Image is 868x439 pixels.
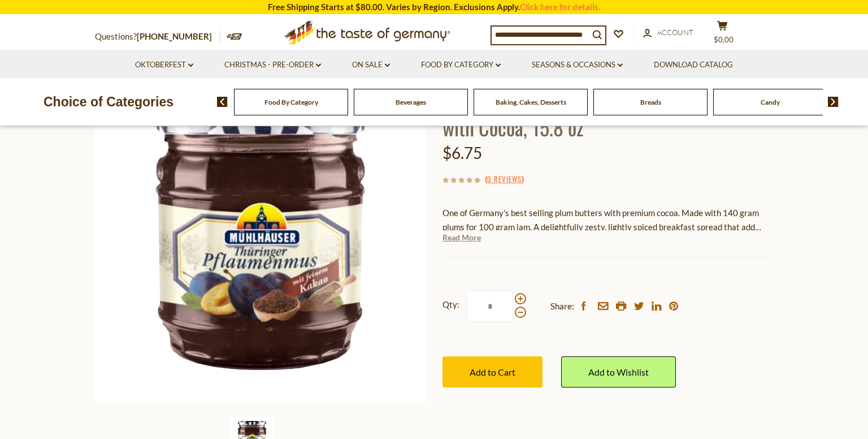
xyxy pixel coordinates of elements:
[217,97,228,107] img: previous arrow
[520,2,600,12] a: Click here for details.
[705,20,739,49] button: $0.00
[442,206,773,234] p: One of Germany's best selling plum butters with premium cocoa. Made with 140 gram plums for 100 g...
[137,31,212,41] a: [PHONE_NUMBER]
[264,98,318,106] a: Food By Category
[561,356,676,388] a: Add to Wishlist
[442,356,542,388] button: Add to Cart
[640,98,661,106] a: Breads
[654,59,733,71] a: Download Catalog
[95,29,220,44] p: Questions?
[224,59,321,71] a: Christmas - PRE-ORDER
[467,291,513,322] input: Qty:
[470,367,515,377] span: Add to Cart
[396,98,426,106] a: Beverages
[532,59,623,71] a: Seasons & Occasions
[485,173,524,184] span: ( )
[643,27,693,39] a: Account
[714,35,734,44] span: $0.00
[442,232,481,243] a: Read More
[442,298,459,312] strong: Qty:
[135,59,193,71] a: Oktoberfest
[487,173,522,186] a: 0 Reviews
[496,98,566,106] a: Baking, Cakes, Desserts
[95,72,426,403] img: Muhlhauser Plum Butter with Cocoa
[657,28,693,37] span: Account
[761,98,780,106] a: Candy
[550,299,574,313] span: Share:
[828,97,839,107] img: next arrow
[421,59,501,71] a: Food By Category
[352,59,390,71] a: On Sale
[442,143,482,162] span: $6.75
